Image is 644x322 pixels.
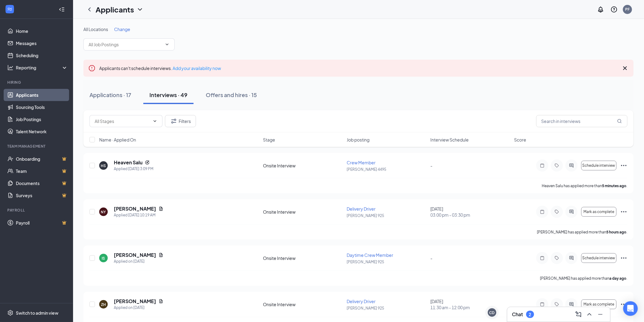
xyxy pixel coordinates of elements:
button: Mark as complete [581,299,617,309]
a: Messages [16,37,68,49]
h3: Chat [512,311,523,318]
p: [PERSON_NAME] 4495 [347,167,427,172]
button: Mark as complete [581,207,617,217]
svg: ChevronUp [586,311,593,318]
svg: Minimize [597,311,604,318]
div: Interviews · 49 [149,91,187,99]
div: [DATE] [431,206,511,218]
button: ComposeMessage [574,310,583,319]
svg: Cross [621,65,629,72]
a: Applicants [16,89,68,101]
div: Applied on [DATE] [114,258,163,264]
span: Schedule interview [583,256,615,260]
span: Interview Schedule [431,137,469,143]
p: [PERSON_NAME] 925 [347,306,427,311]
p: [PERSON_NAME] 925 [347,259,427,264]
span: Mark as complete [584,210,614,214]
svg: Tag [553,163,561,168]
div: Applied [DATE] 10:19 AM [114,212,163,218]
svg: Tag [553,302,561,307]
svg: Error [88,65,96,72]
b: 5 minutes ago [602,184,627,188]
a: Talent Network [16,125,68,138]
svg: Tag [553,256,561,261]
svg: Document [159,299,163,304]
span: Name · Applied On [99,137,136,143]
span: Mark as complete [584,302,614,306]
svg: Ellipses [620,162,628,169]
span: All Locations [83,26,108,32]
button: Schedule interview [581,161,617,170]
a: Home [16,25,68,37]
svg: Collapse [59,6,65,12]
h5: [PERSON_NAME] [114,205,156,212]
svg: Note [539,256,546,261]
svg: Ellipses [620,208,628,215]
div: Reporting [16,65,68,71]
div: Offers and hires · 15 [206,91,257,99]
h5: [PERSON_NAME] [114,298,156,305]
div: Hiring [7,80,67,85]
span: Delivery Driver [347,206,376,212]
svg: ActiveChat [568,256,575,261]
span: Score [514,137,527,143]
div: ZH [101,302,106,307]
span: Schedule interview [583,163,615,168]
div: 2 [529,312,531,317]
button: Minimize [596,310,605,319]
svg: Document [159,253,163,257]
svg: WorkstreamLogo [7,6,13,12]
svg: ActiveChat [568,209,575,214]
input: All Stages [95,118,150,124]
span: Change [114,26,130,32]
input: Search in interviews [536,115,628,127]
a: PayrollCrown [16,217,68,229]
svg: Analysis [7,65,13,71]
svg: MagnifyingGlass [617,119,622,124]
span: Daytime Crew Member [347,252,394,258]
b: 5 hours ago [607,230,627,234]
svg: Document [159,206,163,211]
div: Open Intercom Messenger [623,301,638,316]
div: Onsite Interview [263,301,343,307]
span: - [431,255,433,261]
button: Filter Filters [165,115,196,127]
div: Team Management [7,144,67,149]
b: a day ago [610,276,627,281]
h1: Applicants [96,4,134,15]
a: DocumentsCrown [16,177,68,189]
button: ChevronUp [585,310,594,319]
p: Heaven Salu has applied more than . [542,183,628,188]
div: PF [625,7,630,12]
div: Onsite Interview [263,163,343,169]
svg: Notifications [597,6,604,13]
div: [DATE] [431,298,511,310]
a: Scheduling [16,49,68,61]
svg: ChevronLeft [86,6,93,13]
div: Applied on [DATE] [114,305,163,311]
svg: ChevronDown [152,119,157,124]
svg: Settings [7,310,13,316]
svg: Ellipses [620,301,628,308]
div: Applied [DATE] 3:09 PM [114,166,153,172]
a: OnboardingCrown [16,153,68,165]
svg: QuestionInfo [611,6,618,13]
a: SurveysCrown [16,189,68,201]
span: Applicants can't schedule interviews. [99,65,221,71]
span: Crew Member [347,160,376,165]
div: HS [101,163,106,168]
div: Onsite Interview [263,255,343,261]
div: CD [489,310,495,315]
div: Payroll [7,208,67,213]
span: Job posting [347,137,370,143]
svg: Note [539,163,546,168]
svg: Filter [170,117,177,125]
span: 03:00 pm - 03:30 pm [431,212,511,218]
svg: ComposeMessage [575,311,582,318]
svg: ActiveChat [568,302,575,307]
svg: ChevronDown [136,6,144,13]
div: Onsite Interview [263,209,343,215]
span: Stage [263,137,275,143]
p: [PERSON_NAME] 925 [347,213,427,218]
svg: Note [539,209,546,214]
